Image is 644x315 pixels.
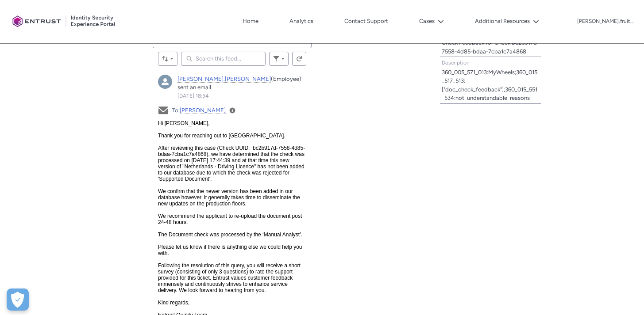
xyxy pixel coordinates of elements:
[158,75,172,89] img: External User - simran.gandhi (null)
[577,16,635,25] button: User Profile dirk.fruitema
[287,15,316,28] a: Analytics, opens in new tab
[177,76,271,83] a: [PERSON_NAME].[PERSON_NAME]
[172,107,226,114] span: To:
[181,52,266,66] input: Search this feed...
[180,107,226,114] a: [PERSON_NAME]
[442,69,537,102] lightning-formatted-text: 360_005_571_013:MyWheels;360_015_517_513:["doc_check_feedback"];360_015_551_534:not_understandabl...
[442,39,539,55] lightning-formatted-text: Check Feedback for Check bc2b917d-7558-4d85-bdaa-7cba1c7a4868
[417,15,446,28] button: Cases
[7,288,29,311] div: Cookie Preferences
[240,15,261,28] a: Home
[229,107,235,114] a: View Details
[442,60,470,66] span: Description
[7,288,29,311] button: Open Preferences
[342,15,390,28] a: Contact Support
[158,75,172,89] div: simran.gandhi
[577,19,635,25] p: [PERSON_NAME].fruitema
[292,52,306,66] button: Refresh this feed
[177,93,208,99] a: [DATE] 18:54
[473,15,541,28] button: Additional Resources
